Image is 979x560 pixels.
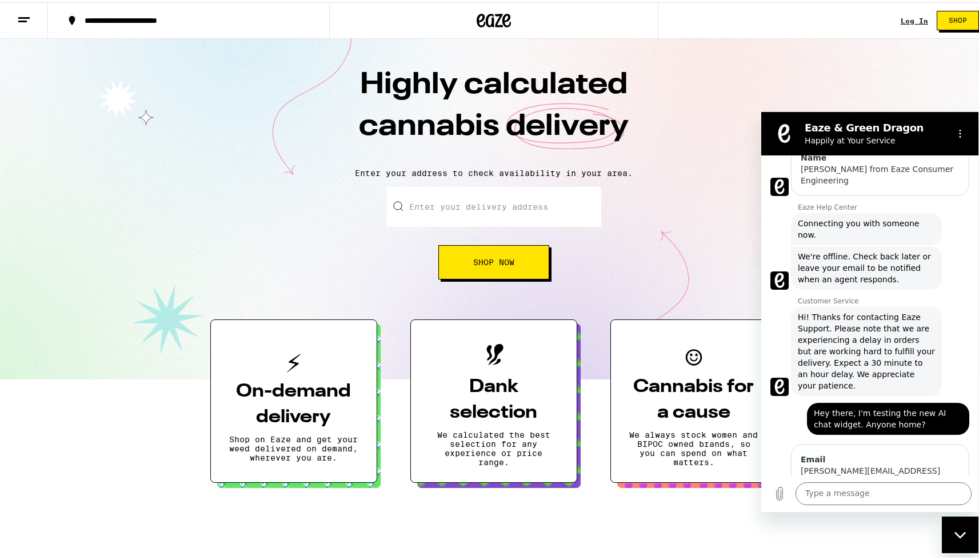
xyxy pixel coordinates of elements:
button: Shop Now [438,243,549,277]
iframe: Messaging window [761,110,978,510]
button: Dank selectionWe calculated the best selection for any experience or price range. [410,317,577,481]
h3: On-demand delivery [229,377,358,428]
button: Shop [937,9,979,28]
iframe: Button to launch messaging window, conversation in progress [942,514,978,551]
h3: Cannabis for a cause [629,372,758,423]
p: We calculated the best selection for any experience or price range. [429,428,558,465]
h3: Dank selection [429,372,558,423]
p: Shop on Eaze and get your weed delivered on demand, wherever you are. [229,433,358,460]
p: Enter your address to check availability in your area. [11,166,976,175]
h1: Highly calculated cannabis delivery [294,62,694,157]
p: We always stock women and BIPOC owned brands, so you can spend on what matters. [629,428,758,465]
button: On-demand deliveryShop on Eaze and get your weed delivered on demand, wherever you are. [210,317,377,481]
input: Enter your delivery address [387,185,601,225]
a: Log In [901,15,928,22]
span: Shop Now [473,256,514,264]
button: Cannabis for a causeWe always stock women and BIPOC owned brands, so you can spend on what matters. [610,317,777,481]
span: Shop [949,15,967,22]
